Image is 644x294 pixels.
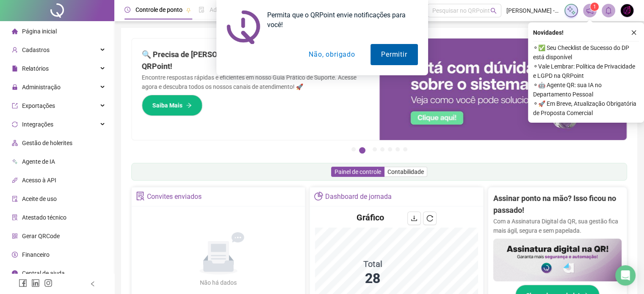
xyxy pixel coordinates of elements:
[426,215,433,222] span: reload
[373,147,377,151] button: 3
[314,192,323,201] span: pie-chart
[493,192,622,217] h2: Assinar ponto na mão? Isso ficou no passado!
[387,168,424,175] span: Contabilidade
[411,215,417,222] span: download
[12,140,18,146] span: apartment
[22,158,55,165] span: Agente de IA
[147,190,202,204] div: Convites enviados
[379,38,627,140] img: banner%2F0cf4e1f0-cb71-40ef-aa93-44bd3d4ee559.png
[12,233,18,239] span: qrcode
[22,214,66,221] span: Atestado técnico
[22,84,61,91] span: Administração
[22,177,56,184] span: Acesso à API
[31,279,40,287] span: linkedin
[12,196,18,202] span: audit
[22,195,57,202] span: Aceite de uso
[533,99,639,118] span: ⚬ 🚀 Em Breve, Atualização Obrigatória de Proposta Comercial
[12,121,18,127] span: sync
[403,147,407,151] button: 7
[142,95,202,116] button: Saiba Mais
[388,147,392,151] button: 5
[22,270,65,277] span: Central de ajuda
[359,147,365,154] button: 2
[227,10,260,44] img: notification icon
[90,281,96,287] span: left
[142,73,369,91] p: Encontre respostas rápidas e eficientes em nosso Guia Prático de Suporte. Acesse agora e descubra...
[493,217,622,235] p: Com a Assinatura Digital da QR, sua gestão fica mais ágil, segura e sem papelada.
[22,251,50,258] span: Financeiro
[19,279,27,287] span: facebook
[44,279,53,287] span: instagram
[298,44,365,65] button: Não, obrigado
[136,192,145,201] span: solution
[22,102,55,109] span: Exportações
[351,147,356,151] button: 1
[12,270,18,276] span: info-circle
[12,103,18,109] span: export
[370,44,417,65] button: Permitir
[180,278,257,287] div: Não há dados
[12,84,18,90] span: lock
[12,177,18,183] span: api
[533,80,639,99] span: ⚬ 🤖 Agente QR: sua IA no Departamento Pessoal
[325,190,392,204] div: Dashboard de jornada
[380,147,384,151] button: 4
[260,10,418,30] div: Permita que o QRPoint envie notificações para você!
[334,168,381,175] span: Painel de controle
[186,102,192,108] span: arrow-right
[152,101,182,110] span: Saiba Mais
[12,214,18,220] span: solution
[22,233,60,239] span: Gerar QRCode
[395,147,400,151] button: 6
[493,239,622,281] img: banner%2F02c71560-61a6-44d4-94b9-c8ab97240462.png
[22,140,72,146] span: Gestão de holerites
[22,121,53,128] span: Integrações
[12,252,18,258] span: dollar
[357,212,384,223] h4: Gráfico
[615,265,636,286] div: Open Intercom Messenger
